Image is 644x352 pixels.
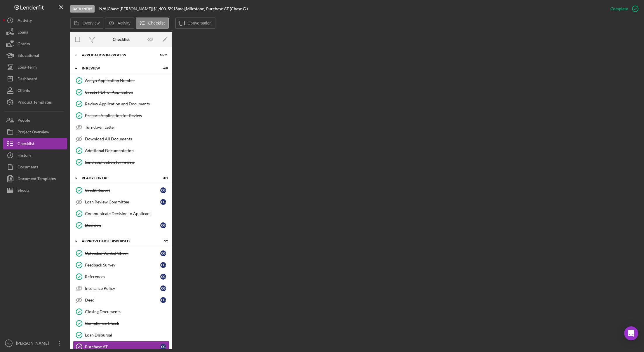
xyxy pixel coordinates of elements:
div: Clients [18,85,30,98]
div: Loans [18,26,28,39]
div: $1,400 [153,6,168,11]
button: Checklist [3,138,67,149]
a: Send application for review [73,156,169,168]
div: Purchase AT [85,344,160,349]
div: | [Milestone] Purchase AT (Chase G.) [184,6,248,11]
div: Application In Process [82,53,153,57]
div: In Review [82,67,153,70]
a: Download All Documents [73,133,169,145]
button: Sheets [3,184,67,196]
label: Checklist [148,21,165,25]
div: Chase [PERSON_NAME] | [108,6,153,11]
label: Overview [83,21,100,25]
div: Ready for LRC [82,176,153,180]
b: N/A [99,6,107,11]
div: Open Intercom Messenger [624,326,638,340]
a: Loans [3,26,67,38]
div: Grants [18,38,30,51]
div: Documents [18,161,38,174]
div: | [99,6,108,11]
button: Document Templates [3,173,67,184]
div: Insurance Policy [85,286,160,291]
div: 3 / 4 [157,176,168,180]
text: NG [7,342,11,345]
a: Educational [3,50,67,61]
div: 7 / 9 [157,239,168,243]
button: Complete [605,3,641,15]
div: C G [160,274,166,280]
button: Activity [3,15,67,26]
div: Decision [85,223,160,228]
div: Feedback Survey [85,263,160,267]
div: Dashboard [18,73,37,86]
div: C G [160,297,166,303]
a: Insurance PolicyCG [73,283,169,294]
div: [PERSON_NAME] [15,337,53,351]
a: Closing Documents [73,306,169,318]
a: ReferencesCG [73,271,169,283]
a: DecisionCG [73,219,169,231]
div: C G [160,285,166,291]
a: Loan Review CommitteeCG [73,196,169,208]
a: Compliance Check [73,318,169,329]
a: DeedCG [73,294,169,306]
div: References [85,274,160,279]
a: Additional Documentation [73,145,169,156]
div: Long-Term [18,61,37,74]
button: Product Templates [3,96,67,108]
a: Feedback SurveyCG [73,259,169,271]
div: C G [160,199,166,205]
div: Activity [18,15,32,28]
div: Communicate Decision to Applicant [85,211,169,216]
button: Documents [3,161,67,173]
div: Checklist [18,138,34,151]
button: People [3,114,67,126]
div: Review Application and Documents [85,102,169,106]
div: Additional Documentation [85,148,169,153]
div: C G [160,344,166,350]
button: Activity [105,18,134,29]
a: Credit ReportCG [73,184,169,196]
div: Closing Documents [85,309,169,314]
div: Loan Disbursal [85,333,169,337]
a: Prepare Application for Review [73,110,169,121]
div: Prepare Application for Review [85,113,169,118]
label: Conversation [188,21,212,25]
button: NG[PERSON_NAME] [3,337,67,349]
div: Project Overview [18,126,49,139]
a: Loan Disbursal [73,329,169,341]
div: Loan Review Committee [85,200,160,204]
div: Checklist [113,37,130,42]
button: Grants [3,38,67,50]
div: 6 / 8 [157,67,168,70]
a: Uploaded Voided CheckCG [73,248,169,259]
a: Review Application and Documents [73,98,169,110]
button: Project Overview [3,126,67,138]
a: Create PDF of Application [73,86,169,98]
div: Turndown Letter [85,125,169,130]
div: Complete [610,3,628,15]
button: Checklist [136,18,169,29]
div: Download All Documents [85,137,169,141]
button: Clients [3,85,67,96]
div: Create PDF of Application [85,90,169,95]
div: 5 % [168,6,173,11]
div: Deed [85,298,160,302]
a: Communicate Decision to Applicant [73,208,169,219]
button: Dashboard [3,73,67,85]
div: 18 mo [173,6,184,11]
div: Assign Application Number [85,78,169,83]
div: Document Templates [18,173,56,186]
button: History [3,149,67,161]
div: C G [160,262,166,268]
div: History [18,149,31,163]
